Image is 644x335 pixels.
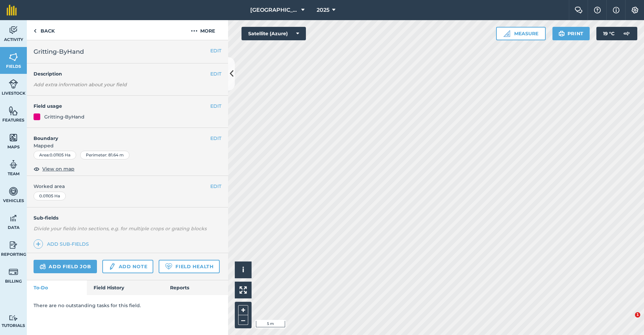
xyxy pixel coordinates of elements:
a: To-Do [27,280,87,295]
img: svg+xml;base64,PHN2ZyB4bWxucz0iaHR0cDovL3d3dy53My5vcmcvMjAwMC9zdmciIHdpZHRoPSI1NiIgaGVpZ2h0PSI2MC... [9,133,18,143]
a: Back [27,20,61,40]
button: EDIT [210,183,221,190]
h4: Field usage [34,102,210,110]
img: svg+xml;base64,PHN2ZyB4bWxucz0iaHR0cDovL3d3dy53My5vcmcvMjAwMC9zdmciIHdpZHRoPSIxNyIgaGVpZ2h0PSIxNy... [613,6,620,14]
img: svg+xml;base64,PD94bWwgdmVyc2lvbj0iMS4wIiBlbmNvZGluZz0idXRmLTgiPz4KPCEtLSBHZW5lcmF0b3I6IEFkb2JlIE... [620,27,633,40]
img: svg+xml;base64,PD94bWwgdmVyc2lvbj0iMS4wIiBlbmNvZGluZz0idXRmLTgiPz4KPCEtLSBHZW5lcmF0b3I6IEFkb2JlIE... [108,262,116,271]
img: svg+xml;base64,PD94bWwgdmVyc2lvbj0iMS4wIiBlbmNvZGluZz0idXRmLTgiPz4KPCEtLSBHZW5lcmF0b3I6IEFkb2JlIE... [40,262,46,271]
img: fieldmargin Logo [7,5,17,15]
button: View on map [34,165,74,173]
img: svg+xml;base64,PHN2ZyB4bWxucz0iaHR0cDovL3d3dy53My5vcmcvMjAwMC9zdmciIHdpZHRoPSI1NiIgaGVpZ2h0PSI2MC... [9,106,18,116]
img: svg+xml;base64,PD94bWwgdmVyc2lvbj0iMS4wIiBlbmNvZGluZz0idXRmLTgiPz4KPCEtLSBHZW5lcmF0b3I6IEFkb2JlIE... [9,315,18,321]
div: Perimeter : 81.64 m [80,151,129,159]
span: 2025 [317,6,329,14]
span: Worked area [34,183,221,190]
img: Four arrows, one pointing top left, one top right, one bottom right and the last bottom left [239,286,247,294]
span: 1 [635,312,640,318]
iframe: Intercom live chat [621,312,637,328]
div: Area : 0.01105 Ha [34,151,76,159]
img: svg+xml;base64,PD94bWwgdmVyc2lvbj0iMS4wIiBlbmNvZGluZz0idXRmLTgiPz4KPCEtLSBHZW5lcmF0b3I6IEFkb2JlIE... [9,79,18,89]
img: Two speech bubbles overlapping with the left bubble in the forefront [575,7,583,13]
img: A question mark icon [593,7,601,13]
span: Mapped [27,142,228,149]
img: svg+xml;base64,PD94bWwgdmVyc2lvbj0iMS4wIiBlbmNvZGluZz0idXRmLTgiPz4KPCEtLSBHZW5lcmF0b3I6IEFkb2JlIE... [9,159,18,170]
a: Add note [102,260,153,273]
button: EDIT [210,135,221,142]
a: Reports [163,280,228,295]
img: svg+xml;base64,PD94bWwgdmVyc2lvbj0iMS4wIiBlbmNvZGluZz0idXRmLTgiPz4KPCEtLSBHZW5lcmF0b3I6IEFkb2JlIE... [9,186,18,196]
button: 19 °C [596,27,637,40]
img: svg+xml;base64,PHN2ZyB4bWxucz0iaHR0cDovL3d3dy53My5vcmcvMjAwMC9zdmciIHdpZHRoPSIyMCIgaGVpZ2h0PSIyNC... [191,27,198,35]
em: Divide your fields into sections, e.g. for multiple crops or grazing blocks [34,226,207,232]
button: Satellite (Azure) [241,27,306,40]
img: svg+xml;base64,PHN2ZyB4bWxucz0iaHR0cDovL3d3dy53My5vcmcvMjAwMC9zdmciIHdpZHRoPSI1NiIgaGVpZ2h0PSI2MC... [9,52,18,62]
button: – [238,315,248,325]
button: EDIT [210,102,221,110]
span: i [242,266,244,274]
h4: Description [34,70,221,78]
div: 0.01105 Ha [34,192,66,200]
img: svg+xml;base64,PHN2ZyB4bWxucz0iaHR0cDovL3d3dy53My5vcmcvMjAwMC9zdmciIHdpZHRoPSIxNCIgaGVpZ2h0PSIyNC... [36,240,41,248]
span: 19 ° C [603,27,614,40]
button: Measure [496,27,546,40]
button: Print [552,27,590,40]
button: More [178,20,228,40]
img: svg+xml;base64,PD94bWwgdmVyc2lvbj0iMS4wIiBlbmNvZGluZz0idXRmLTgiPz4KPCEtLSBHZW5lcmF0b3I6IEFkb2JlIE... [9,240,18,250]
img: svg+xml;base64,PHN2ZyB4bWxucz0iaHR0cDovL3d3dy53My5vcmcvMjAwMC9zdmciIHdpZHRoPSIxOCIgaGVpZ2h0PSIyNC... [34,165,40,173]
a: Field History [87,280,163,295]
img: Ruler icon [503,30,510,37]
span: Gritting-ByHand [34,47,84,56]
img: svg+xml;base64,PHN2ZyB4bWxucz0iaHR0cDovL3d3dy53My5vcmcvMjAwMC9zdmciIHdpZHRoPSI5IiBoZWlnaHQ9IjI0Ii... [34,27,37,35]
img: svg+xml;base64,PHN2ZyB4bWxucz0iaHR0cDovL3d3dy53My5vcmcvMjAwMC9zdmciIHdpZHRoPSIxOSIgaGVpZ2h0PSIyNC... [558,30,565,38]
button: i [235,261,252,278]
button: EDIT [210,47,221,54]
em: Add extra information about your field [34,82,127,88]
span: [GEOGRAPHIC_DATA] (Gardens) [250,6,299,14]
img: A cog icon [631,7,639,13]
h4: Boundary [27,128,210,142]
button: + [238,305,248,315]
a: Add field job [34,260,97,273]
a: Add sub-fields [34,239,92,249]
img: svg+xml;base64,PD94bWwgdmVyc2lvbj0iMS4wIiBlbmNvZGluZz0idXRmLTgiPz4KPCEtLSBHZW5lcmF0b3I6IEFkb2JlIE... [9,267,18,277]
button: EDIT [210,70,221,78]
p: There are no outstanding tasks for this field. [34,302,221,309]
img: svg+xml;base64,PD94bWwgdmVyc2lvbj0iMS4wIiBlbmNvZGluZz0idXRmLTgiPz4KPCEtLSBHZW5lcmF0b3I6IEFkb2JlIE... [9,213,18,223]
img: svg+xml;base64,PD94bWwgdmVyc2lvbj0iMS4wIiBlbmNvZGluZz0idXRmLTgiPz4KPCEtLSBHZW5lcmF0b3I6IEFkb2JlIE... [9,25,18,35]
h4: Sub-fields [27,214,228,222]
a: Field Health [159,260,219,273]
div: Gritting-ByHand [44,113,85,121]
span: View on map [42,165,74,173]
